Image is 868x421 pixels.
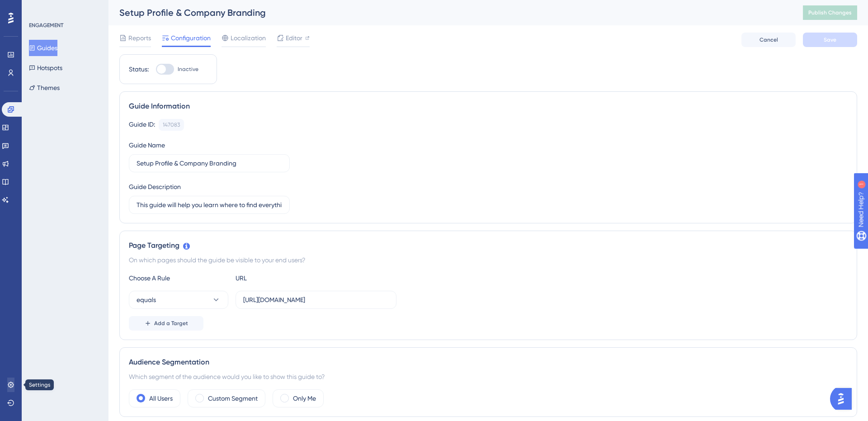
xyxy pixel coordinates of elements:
[63,5,66,12] div: 1
[129,357,848,368] div: Audience Segmentation
[236,273,335,284] div: URL
[208,393,258,404] label: Custom Segment
[163,121,180,128] div: 147083
[830,385,857,412] iframe: UserGuiding AI Assistant Launcher
[149,393,173,404] label: All Users
[286,33,302,43] span: Editor
[29,22,63,29] div: ENGAGEMENT
[171,33,211,43] span: Configuration
[129,119,155,131] div: Guide ID:
[137,200,282,210] input: Type your Guide’s Description here
[129,64,149,75] div: Status:
[129,291,228,309] button: equals
[293,393,316,404] label: Only Me
[129,140,165,151] div: Guide Name
[243,295,389,305] input: yourwebsite.com/path
[129,181,181,192] div: Guide Description
[129,101,848,112] div: Guide Information
[137,294,156,305] span: equals
[129,371,848,382] div: Which segment of the audience would you like to show this guide to?
[29,80,60,96] button: Themes
[21,2,57,13] span: Need Help?
[128,33,151,43] span: Reports
[154,320,188,327] span: Add a Target
[129,255,848,265] div: On which pages should the guide be visible to your end users?
[178,66,198,73] span: Inactive
[129,316,203,331] button: Add a Target
[119,6,780,19] div: Setup Profile & Company Branding
[803,33,857,47] button: Save
[808,9,852,16] span: Publish Changes
[741,33,796,47] button: Cancel
[129,240,848,251] div: Page Targeting
[803,5,857,20] button: Publish Changes
[231,33,266,43] span: Localization
[29,40,57,56] button: Guides
[759,36,778,43] span: Cancel
[137,158,282,168] input: Type your Guide’s Name here
[129,273,228,284] div: Choose A Rule
[824,36,836,43] span: Save
[29,60,62,76] button: Hotspots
